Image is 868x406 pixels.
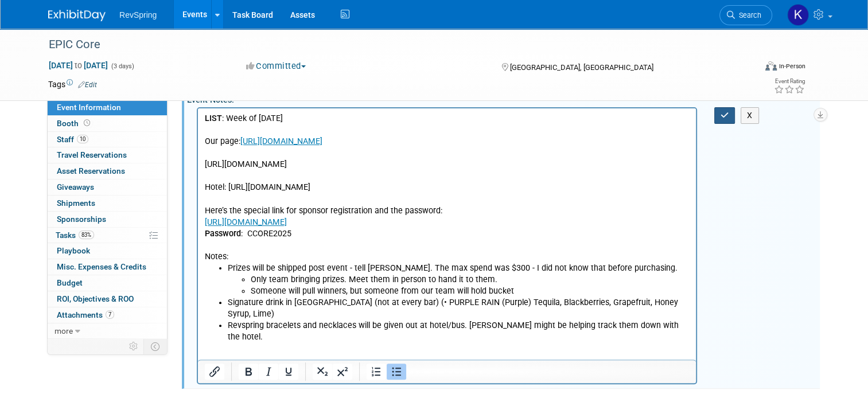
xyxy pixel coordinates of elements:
[57,135,88,144] span: Staff
[57,150,127,159] span: Travel Reservations
[48,147,167,163] a: Travel Reservations
[57,214,106,224] span: Sponsorships
[735,11,761,19] span: Search
[79,231,94,239] span: 83%
[48,323,167,339] a: more
[694,60,805,77] div: Event Format
[205,364,224,380] button: Insert/edit link
[57,182,94,192] span: Giveaways
[48,243,167,259] a: Playbook
[741,107,759,124] button: X
[279,364,298,380] button: Underline
[48,291,167,307] a: ROI, Objectives & ROO
[367,364,386,380] button: Numbered list
[333,364,352,380] button: Superscript
[45,34,741,55] div: EPIC Core
[57,119,92,128] span: Booth
[144,339,168,354] td: Toggle Event Tabs
[48,60,108,71] span: [DATE] [DATE]
[78,81,97,89] a: Edit
[313,364,332,380] button: Subscript
[57,166,125,175] span: Asset Reservations
[124,339,144,354] td: Personalize Event Tab Strip
[57,103,121,112] span: Event Information
[56,231,94,240] span: Tasks
[48,228,167,243] a: Tasks83%
[48,100,167,115] a: Event Information
[119,10,157,19] span: RevSpring
[48,196,167,211] a: Shipments
[787,4,809,26] img: Kelsey Culver
[57,294,134,303] span: ROI, Objectives & ROO
[774,79,805,84] div: Event Rating
[259,364,278,380] button: Italic
[57,246,90,255] span: Playbook
[81,119,92,127] span: Booth not reserved yet
[779,62,805,71] div: In-Person
[387,364,406,380] button: Bullet list
[719,5,772,25] a: Search
[57,262,146,271] span: Misc. Expenses & Credits
[57,278,83,287] span: Budget
[48,132,167,147] a: Staff10
[55,326,73,335] span: more
[242,60,310,72] button: Committed
[239,364,258,380] button: Bold
[77,135,88,143] span: 10
[73,61,84,70] span: to
[106,310,114,319] span: 7
[48,116,167,131] a: Booth
[48,10,106,21] img: ExhibitDay
[198,108,696,360] iframe: Rich Text Area
[48,212,167,227] a: Sponsorships
[48,79,97,90] td: Tags
[48,259,167,275] a: Misc. Expenses & Credits
[510,63,653,72] span: [GEOGRAPHIC_DATA], [GEOGRAPHIC_DATA]
[57,198,95,208] span: Shipments
[48,163,167,179] a: Asset Reservations
[48,307,167,323] a: Attachments7
[57,310,114,319] span: Attachments
[48,275,167,291] a: Budget
[48,179,167,195] a: Giveaways
[110,63,134,70] span: (3 days)
[765,61,777,71] img: Format-Inperson.png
